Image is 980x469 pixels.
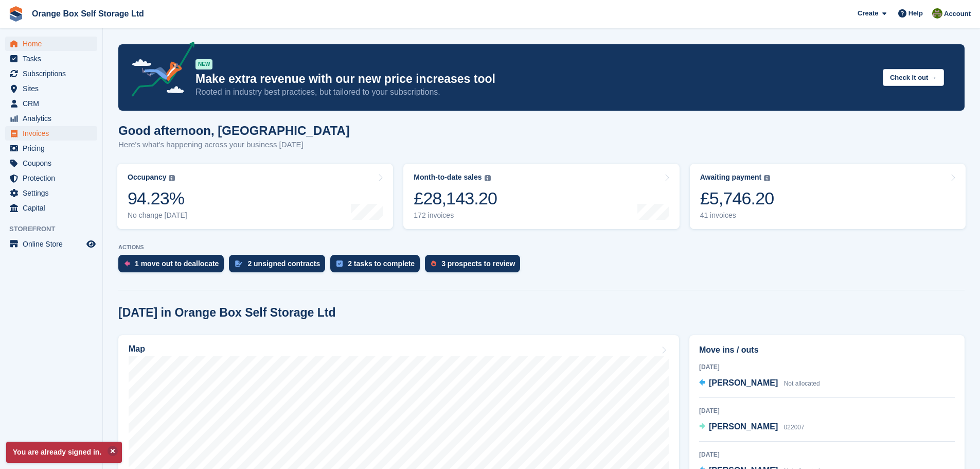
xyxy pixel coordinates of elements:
[28,5,148,22] a: Orange Box Self Storage Ltd
[247,259,320,268] div: 2 unsigned contracts
[135,259,219,268] div: 1 move out to deallocate
[23,156,84,170] span: Coupons
[118,124,350,137] h1: Good afternoon, [GEOGRAPHIC_DATA]
[23,51,84,66] span: Tasks
[8,6,24,22] img: stora-icon-8386f47178a22dfd0bd8f6a31ec36ba5ce8667c1dd55bd0f319d3a0aa187defe.svg
[431,260,436,267] img: prospect-51fa495bee0391a8d652442698ab0144808aea92771e9ea1ae160a38d050c398.svg
[117,164,393,229] a: Occupancy 94.23% No change [DATE]
[23,111,84,126] span: Analytics
[348,259,415,268] div: 2 tasks to complete
[118,139,350,151] p: Here's what's happening across your business [DATE]
[5,201,97,215] a: menu
[908,8,923,19] span: Help
[229,255,330,277] a: 2 unsigned contracts
[414,173,482,182] div: Month-to-date sales
[690,164,966,229] a: Awaiting payment £5,746.20 41 invoices
[23,96,84,111] span: CRM
[944,9,971,19] span: Account
[23,186,84,200] span: Settings
[699,406,955,415] div: [DATE]
[699,421,805,434] a: [PERSON_NAME] 022007
[414,211,497,220] div: 172 invoices
[23,81,84,96] span: Sites
[23,66,84,81] span: Subscriptions
[23,126,84,141] span: Invoices
[118,255,229,277] a: 1 move out to deallocate
[23,141,84,155] span: Pricing
[699,344,955,356] h2: Move ins / outs
[330,255,425,277] a: 2 tasks to complete
[128,173,166,182] div: Occupancy
[118,306,336,320] h2: [DATE] in Orange Box Self Storage Ltd
[784,380,820,387] span: Not allocated
[5,37,97,51] a: menu
[23,171,84,185] span: Protection
[425,255,525,277] a: 3 prospects to review
[699,450,955,459] div: [DATE]
[700,188,774,209] div: £5,746.20
[709,378,778,387] span: [PERSON_NAME]
[764,175,770,181] img: icon-info-grey-7440780725fd019a000dd9b08b2336e03edf1995a4989e88bcd33f0948082b44.svg
[195,86,875,98] p: Rooted in industry best practices, but tailored to your subscriptions.
[235,260,242,267] img: contract_signature_icon-13c848040528278c33f63329250d36e43548de30e8caae1d1a13099fd9432cc5.svg
[700,173,762,182] div: Awaiting payment
[403,164,679,229] a: Month-to-date sales £28,143.20 172 invoices
[5,141,97,155] a: menu
[932,8,942,19] img: Pippa White
[124,260,130,267] img: move_outs_to_deallocate_icon-f764333ba52eb49d3ac5e1228854f67142a1ed5810a6f6cc68b1a99e826820c5.svg
[883,69,944,86] button: Check it out →
[5,171,97,185] a: menu
[23,237,84,251] span: Online Store
[23,201,84,215] span: Capital
[336,260,343,267] img: task-75834270c22a3079a89374b754ae025e5fb1db73e45f91037f5363f120a921f8.svg
[129,344,145,354] h2: Map
[699,362,955,372] div: [DATE]
[85,238,97,250] a: Preview store
[128,188,187,209] div: 94.23%
[5,51,97,66] a: menu
[195,59,212,70] div: NEW
[699,377,820,390] a: [PERSON_NAME] Not allocated
[118,244,965,251] p: ACTIONS
[5,126,97,141] a: menu
[5,81,97,96] a: menu
[5,186,97,200] a: menu
[414,188,497,209] div: £28,143.20
[195,72,875,86] p: Make extra revenue with our new price increases tool
[9,224,102,234] span: Storefront
[784,424,805,431] span: 022007
[5,237,97,251] a: menu
[5,156,97,170] a: menu
[441,259,515,268] div: 3 prospects to review
[5,96,97,111] a: menu
[709,422,778,431] span: [PERSON_NAME]
[23,37,84,51] span: Home
[169,175,175,181] img: icon-info-grey-7440780725fd019a000dd9b08b2336e03edf1995a4989e88bcd33f0948082b44.svg
[5,66,97,81] a: menu
[858,8,878,19] span: Create
[6,442,122,463] p: You are already signed in.
[5,111,97,126] a: menu
[128,211,187,220] div: No change [DATE]
[700,211,774,220] div: 41 invoices
[485,175,491,181] img: icon-info-grey-7440780725fd019a000dd9b08b2336e03edf1995a4989e88bcd33f0948082b44.svg
[123,42,195,100] img: price-adjustments-announcement-icon-8257ccfd72463d97f412b2fc003d46551f7dbcb40ab6d574587a9cd5c0d94...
